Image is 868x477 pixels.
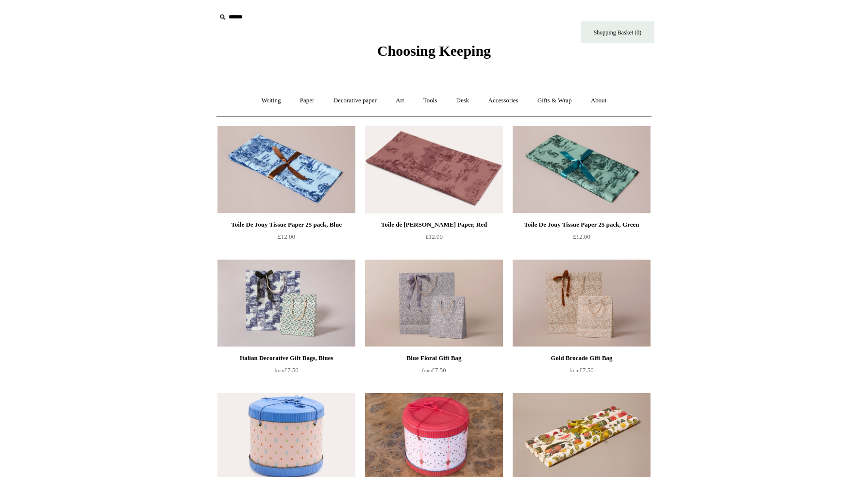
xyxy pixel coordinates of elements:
img: Toile De Jouy Tissue Paper 25 pack, Blue [217,126,355,214]
a: Gold Brocade Gift Bag from£7.50 [513,352,651,392]
a: Desk [448,88,478,114]
span: £12.00 [425,233,443,240]
img: Gold Brocade Gift Bag [513,260,651,347]
img: Toile De Jouy Tissue Paper 25 pack, Green [513,126,651,214]
a: Writing [253,88,290,114]
img: Blue Floral Gift Bag [365,260,503,347]
a: About [582,88,616,114]
a: Blue Floral Gift Bag Blue Floral Gift Bag [365,260,503,347]
div: Gold Brocade Gift Bag [515,352,648,364]
a: Toile De Jouy Tissue Paper 25 pack, Green £12.00 [513,219,651,259]
a: Toile de Jouy Tissue Paper, Red Toile de Jouy Tissue Paper, Red [365,126,503,214]
span: from [422,368,432,373]
span: £12.00 [573,233,590,240]
div: Toile De Jouy Tissue Paper 25 pack, Green [515,219,648,230]
a: Shopping Basket (0) [581,21,654,43]
img: Italian Decorative Gift Bags, Blues [217,260,355,347]
a: Accessories [480,88,527,114]
span: £12.00 [278,233,295,240]
a: Gold Brocade Gift Bag Gold Brocade Gift Bag [513,260,651,347]
a: Toile De Jouy Tissue Paper 25 pack, Green Toile De Jouy Tissue Paper 25 pack, Green [513,126,651,214]
span: £7.50 [422,366,446,374]
a: Italian Decorative Gift Bags, Blues from£7.50 [217,352,355,392]
a: Art [387,88,413,114]
div: Toile de [PERSON_NAME] Paper, Red [367,219,501,230]
a: Choosing Keeping [377,50,491,57]
span: £7.50 [569,366,593,374]
img: Toile de Jouy Tissue Paper, Red [365,126,503,214]
a: Toile De Jouy Tissue Paper 25 pack, Blue Toile De Jouy Tissue Paper 25 pack, Blue [217,126,355,214]
span: from [274,368,284,373]
span: £7.50 [274,366,298,374]
span: Choosing Keeping [377,43,491,59]
a: Toile De Jouy Tissue Paper 25 pack, Blue £12.00 [217,219,355,259]
a: Gifts & Wrap [529,88,581,114]
div: Italian Decorative Gift Bags, Blues [220,352,353,364]
div: Toile De Jouy Tissue Paper 25 pack, Blue [220,219,353,230]
a: Decorative paper [325,88,385,114]
a: Toile de [PERSON_NAME] Paper, Red £12.00 [365,219,503,259]
span: from [569,368,579,373]
a: Tools [415,88,446,114]
a: Paper [291,88,323,114]
a: Blue Floral Gift Bag from£7.50 [365,352,503,392]
div: Blue Floral Gift Bag [367,352,501,364]
a: Italian Decorative Gift Bags, Blues Italian Decorative Gift Bags, Blues [217,260,355,347]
